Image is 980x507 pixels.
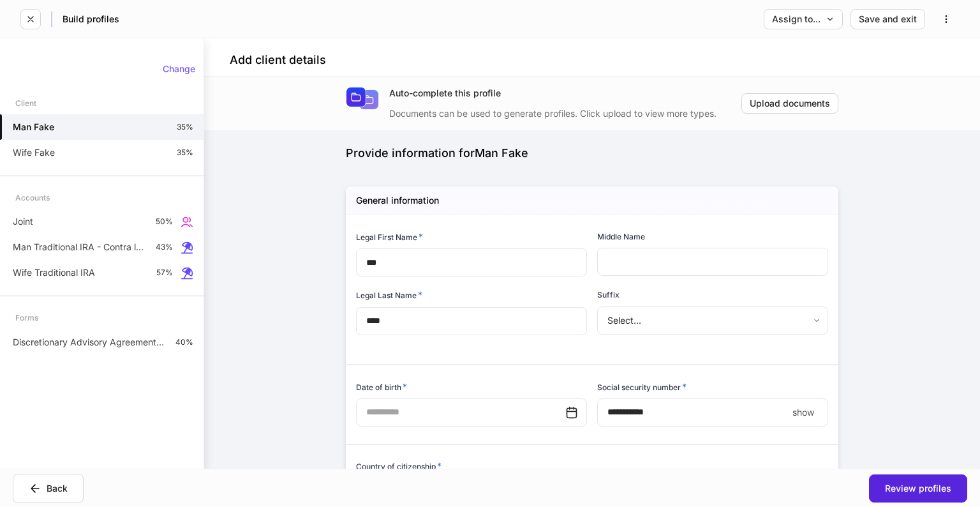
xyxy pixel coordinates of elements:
[389,100,741,120] div: Documents can be used to generate profiles. Click upload to view more types.
[163,64,195,73] div: Change
[15,306,38,329] div: Forms
[869,474,967,503] button: Review profiles
[13,121,54,133] h5: Man Fake
[750,99,830,108] div: Upload documents
[885,484,951,493] div: Review profiles
[156,268,173,278] p: 57%
[175,337,193,347] p: 40%
[15,186,50,209] div: Accounts
[859,15,917,24] div: Save and exit
[389,87,741,100] div: Auto-complete this profile
[741,93,838,114] button: Upload documents
[356,231,423,243] h6: Legal First Name
[597,231,645,243] h6: Middle Name
[356,460,442,473] h6: Country of citizenship
[13,146,55,159] p: Wife Fake
[597,306,828,335] div: Select...
[356,381,407,393] h6: Date of birth
[346,146,838,161] div: Provide information for Man Fake
[597,289,620,301] h6: Suffix
[13,336,165,349] p: Discretionary Advisory Agreement: Client Wrap Fee
[597,381,687,393] h6: Social security number
[15,92,36,114] div: Client
[772,15,835,24] div: Assign to...
[13,241,145,253] p: Man Traditional IRA - Contra last 4
[356,194,439,207] h5: General information
[156,242,173,252] p: 43%
[13,215,33,228] p: Joint
[230,52,326,68] h4: Add client details
[850,9,925,29] button: Save and exit
[63,13,119,26] h5: Build profiles
[154,59,204,79] button: Change
[177,148,193,158] p: 35%
[356,289,422,301] h6: Legal Last Name
[156,216,173,227] p: 50%
[29,482,68,495] div: Back
[764,9,843,29] button: Assign to...
[792,406,814,419] p: show
[177,122,193,132] p: 35%
[13,266,95,279] p: Wife Traditional IRA
[13,474,84,503] button: Back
